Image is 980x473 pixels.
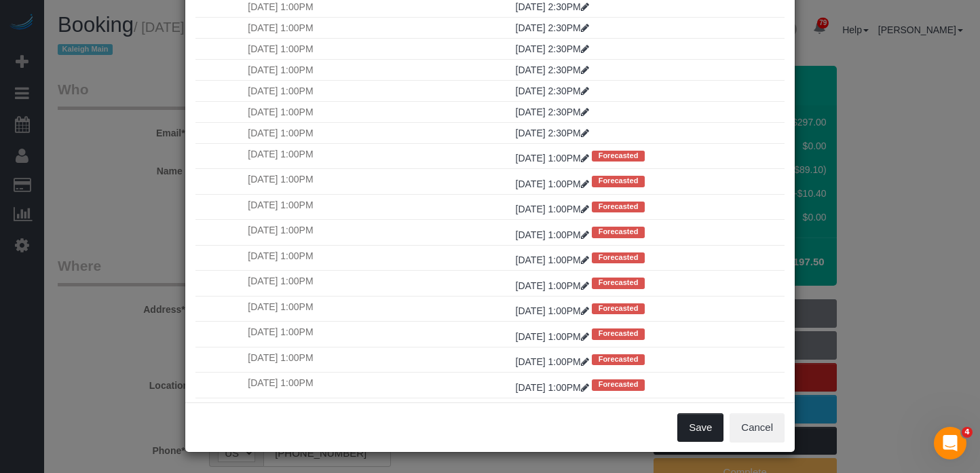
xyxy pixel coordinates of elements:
td: [DATE] 1:00PM [244,220,512,245]
span: Forecasted [592,303,645,314]
span: Forecasted [592,252,645,263]
a: [DATE] 1:00PM [516,229,592,240]
a: [DATE] 2:30PM [516,86,589,96]
td: [DATE] 1:00PM [244,245,512,270]
span: Forecasted [592,202,645,212]
span: Forecasted [592,176,645,187]
a: [DATE] 1:00PM [516,331,592,342]
a: [DATE] 1:00PM [516,280,592,291]
a: [DATE] 1:00PM [516,153,592,164]
span: Forecasted [592,354,645,365]
span: Forecasted [592,278,645,288]
td: [DATE] 1:00PM [244,38,512,59]
button: Save [677,413,723,442]
td: [DATE] 1:00PM [244,101,512,122]
span: Forecasted [592,328,645,339]
a: [DATE] 1:00PM [516,356,592,367]
td: [DATE] 1:00PM [244,398,512,423]
td: [DATE] 1:00PM [244,194,512,219]
a: [DATE] 2:30PM [516,22,589,33]
a: [DATE] 2:30PM [516,1,589,12]
td: [DATE] 1:00PM [244,59,512,80]
td: [DATE] 1:00PM [244,169,512,194]
a: [DATE] 1:00PM [516,305,592,316]
span: 4 [962,427,973,438]
a: [DATE] 2:30PM [516,107,589,117]
a: [DATE] 1:00PM [516,382,592,393]
span: Forecasted [592,151,645,162]
td: [DATE] 1:00PM [244,143,512,168]
a: [DATE] 1:00PM [516,254,592,265]
td: [DATE] 1:00PM [244,271,512,296]
td: [DATE] 1:00PM [244,373,512,398]
a: [DATE] 1:00PM [516,178,592,189]
td: [DATE] 1:00PM [244,322,512,347]
span: Forecasted [592,227,645,238]
td: [DATE] 1:00PM [244,122,512,143]
td: [DATE] 1:00PM [244,17,512,38]
a: [DATE] 1:00PM [516,204,592,214]
td: [DATE] 1:00PM [244,296,512,321]
a: [DATE] 2:30PM [516,128,589,138]
a: [DATE] 2:30PM [516,43,589,54]
td: [DATE] 1:00PM [244,80,512,101]
iframe: Intercom live chat [934,427,966,459]
button: Cancel [730,413,785,442]
span: Forecasted [592,379,645,390]
a: [DATE] 2:30PM [516,64,589,75]
td: [DATE] 1:00PM [244,347,512,372]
